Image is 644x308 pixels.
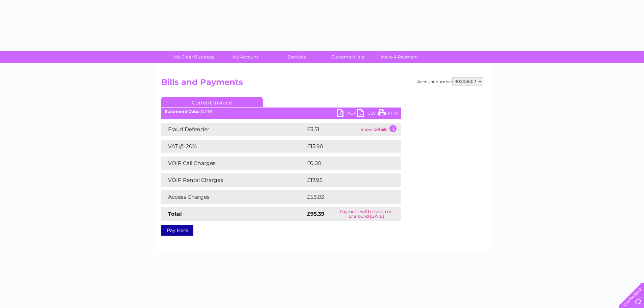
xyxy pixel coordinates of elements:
[269,51,325,63] a: Services
[161,97,263,107] a: Current Invoice
[305,190,388,204] td: £58.03
[305,123,359,136] td: £3.51
[378,109,398,119] a: Print
[320,51,376,63] a: Customer Help
[161,140,305,153] td: VAT @ 20%
[161,173,305,187] td: VOIP Rental Charges
[161,77,483,90] h2: Bills and Payments
[161,190,305,204] td: Access Charges
[305,140,387,153] td: £15.90
[417,77,483,86] div: Account number
[305,157,386,170] td: £0.00
[161,225,193,236] a: Pay Here
[359,123,401,136] td: Show details
[217,51,273,63] a: My Account
[307,211,325,217] strong: £95.39
[161,157,305,170] td: VOIP Call Charges
[331,207,401,221] td: Payment will be taken on or around [DATE]
[168,211,182,217] strong: Total
[166,51,222,63] a: My Clear Business
[337,109,357,119] a: PDF
[357,109,378,119] a: CSV
[305,173,387,187] td: £17.95
[161,123,305,136] td: Fraud Defender
[161,109,401,114] div: [DATE]
[165,109,199,114] b: Statement Date:
[372,51,427,63] a: Make A Payment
